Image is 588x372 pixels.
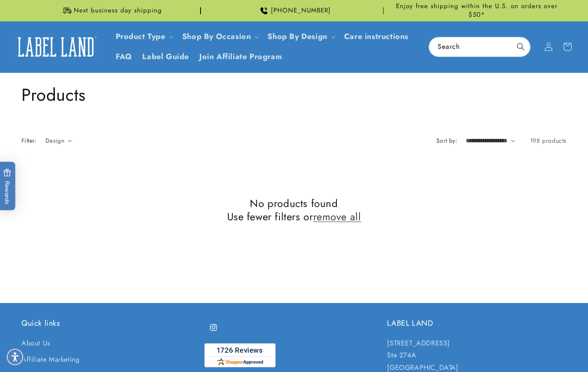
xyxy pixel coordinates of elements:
a: Join Affiliate Program [194,47,287,67]
span: Next business day shipping [74,6,162,15]
span: Join Affiliate Program [199,52,282,62]
div: Accessibility Menu [6,348,24,366]
a: FAQ [111,47,138,67]
h2: Quick links [21,318,201,328]
img: Label Land [13,33,99,60]
span: 198 products [530,136,567,145]
a: remove all [313,210,361,223]
a: Care instructions [339,27,414,47]
span: Care instructions [344,32,408,42]
span: Enjoy free shipping within the U.S. on orders over $50* [387,2,567,19]
span: [PHONE_NUMBER] [271,6,331,15]
a: Product Type [116,31,165,42]
h2: No products found Use fewer filters or [21,197,567,223]
summary: Shop By Occasion [177,27,263,47]
button: Search [511,37,530,56]
a: Label Land [10,30,102,63]
h2: LABEL LAND [387,318,567,328]
summary: Shop By Design [262,27,339,47]
h1: Products [21,84,567,106]
summary: Product Type [111,27,177,47]
span: Shop By Occasion [182,32,251,42]
iframe: Gorgias Floating Chat [408,332,579,363]
a: Shop By Design [267,31,327,42]
label: Sort by: [436,136,457,145]
span: Label Guide [142,52,189,62]
span: FAQ [116,52,132,62]
summary: Design (0 selected) [45,136,72,145]
span: Rewards [3,169,11,204]
a: About Us [21,337,50,352]
h2: Filter: [21,136,37,145]
a: Label Guide [137,47,194,67]
span: Design [45,136,64,145]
